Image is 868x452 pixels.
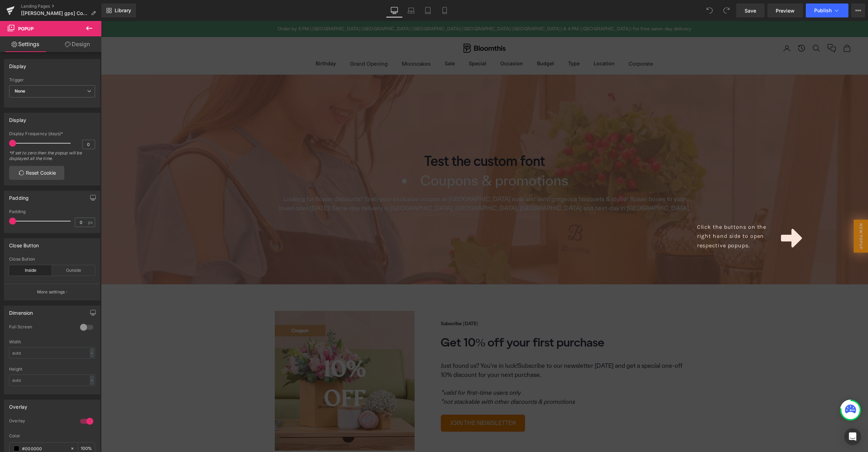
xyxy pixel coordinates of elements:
[9,191,29,201] div: Padding
[88,220,94,225] span: px
[101,21,868,452] iframe: To enrich screen reader interactions, please activate Accessibility in Grammarly extension settings
[9,257,95,262] div: Close Button
[9,59,26,69] div: Display
[776,7,795,14] span: Preview
[753,199,767,232] span: New Popup
[9,433,95,438] div: Color
[21,10,88,16] span: [[PERSON_NAME] gps] Coupons
[719,3,733,17] button: Redo
[52,265,95,276] div: Outside
[9,374,95,386] input: auto
[403,3,419,17] a: Laptop
[9,340,95,344] div: Width
[9,367,95,372] div: Height
[9,131,95,136] div: Display Frequency (days)*
[703,3,717,17] button: Undo
[9,78,95,82] div: Trigger
[767,3,803,17] a: Preview
[9,347,95,359] input: auto
[745,7,756,14] span: Save
[806,3,848,17] button: Publish
[9,209,95,214] div: Padding
[9,324,73,331] div: Full Screen
[9,418,73,425] div: Overlay
[9,265,52,276] div: Inside
[115,7,131,14] span: Library
[90,376,94,385] div: -
[9,239,39,248] div: Close Button
[21,3,101,9] a: Landing Pages
[436,3,453,17] a: Mobile
[101,3,136,17] a: New Library
[386,3,403,17] a: Desktop
[9,400,27,410] div: Overlay
[851,3,865,17] button: More
[419,3,436,17] a: Tablet
[37,289,65,295] p: More settings
[9,306,33,316] div: Dimension
[15,88,26,94] b: None
[18,26,34,31] span: Popup
[814,8,832,13] span: Publish
[52,36,103,52] a: Design
[9,166,64,180] a: Reset Cookie
[596,203,666,228] span: Click the buttons on the right hand side to open respective popups.
[9,113,26,123] div: Display
[9,150,95,166] div: *If set to zero then the popup will be displayed all the time.​
[844,428,861,445] div: Open Intercom Messenger
[90,348,94,358] div: -
[4,284,100,300] button: More settings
